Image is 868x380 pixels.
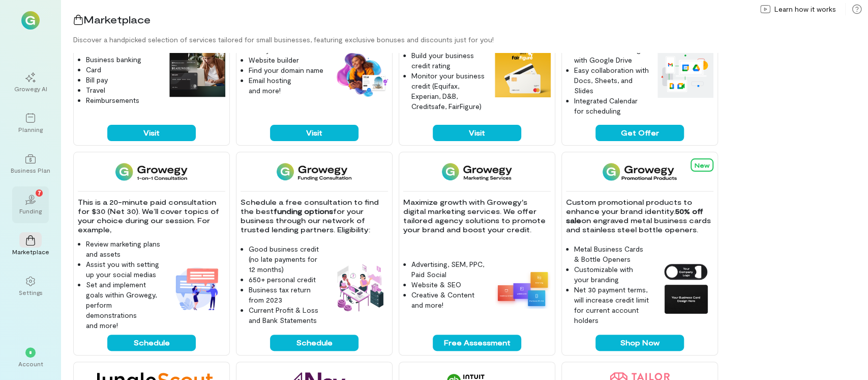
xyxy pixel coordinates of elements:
p: This is a 20-minute paid consultation for $30 (Net 30). We’ll cover topics of your choice during ... [78,198,225,234]
li: Creative & Content and more! [411,290,487,310]
li: Email hosting and more! [249,75,324,96]
li: Card [86,65,161,75]
img: Brex feature [169,42,225,98]
li: Reimbursements [86,95,161,105]
strong: funding options [274,207,333,215]
li: Integrated Calendar for scheduling [574,96,649,116]
div: Discover a handpicked selection of services tailored for small businesses, featuring exclusive bo... [73,35,868,45]
li: Net 30 payment terms, will increase credit limit for current account holders [574,285,649,325]
li: Customizable with your branding [574,264,649,285]
li: Set and implement goals within Growegy, perform demonstrations and more! [86,280,161,331]
button: Free Assessment [433,335,521,351]
a: Business Plan [12,146,49,182]
li: Bill pay [86,75,161,85]
li: Build your business credit rating [411,50,487,71]
img: Google Workspace feature [657,50,713,97]
div: *Account [12,339,49,376]
a: Growegy AI [12,64,49,101]
img: Growegy Promo Products feature [657,260,713,316]
li: Easy collaboration with Docs, Sheets, and Slides [574,65,649,96]
div: Planning [18,125,43,133]
button: Get Offer [595,125,684,141]
p: Schedule a free consultation to find the best for your business through our network of trusted le... [241,198,388,234]
img: DreamHost feature [332,51,388,98]
img: FairFigure feature [495,42,551,98]
li: Travel [86,85,161,95]
img: 1-on-1 Consultation feature [169,260,225,316]
button: Visit [107,125,196,141]
img: Funding Consultation [277,162,351,181]
li: Website & SEO [411,280,487,290]
div: Marketplace [12,248,49,256]
div: Settings [19,288,43,296]
li: 650+ personal credit [249,275,324,285]
li: Good business credit (no late payments for 12 months) [249,244,324,275]
button: Shop Now [595,335,684,351]
li: Secure cloud storage with Google Drive [574,45,649,65]
span: New [695,161,709,169]
img: Growegy - Marketing Services [442,162,513,181]
div: Funding [19,207,42,215]
span: 7 [38,188,41,197]
a: Settings [12,268,49,305]
a: Planning [12,105,49,142]
div: Business Plan [11,166,50,174]
p: Maximize growth with Growegy's digital marketing services. We offer tailored agency solutions to ... [403,198,551,234]
img: Funding Consultation feature [332,260,388,316]
img: 1-on-1 Consultation [115,162,187,181]
div: Account [18,360,43,368]
img: Growegy - Marketing Services feature [495,268,551,309]
li: Assist you with setting up your social medias [86,259,161,280]
li: Monitor your business credit (Equifax, Experian, D&B, Creditsafe, FairFigure) [411,71,487,112]
p: Custom promotional products to enhance your brand identity. on engraved metal business cards and ... [566,198,713,234]
li: Business tax return from 2023 [249,285,324,305]
li: Review marketing plans and assets [86,239,161,259]
li: Metal Business Cards & Bottle Openers [574,244,649,264]
li: Website builder [249,55,324,65]
button: Visit [433,125,521,141]
button: Visit [270,125,358,141]
strong: 50% off sale [566,207,705,225]
a: Marketplace [12,227,49,264]
div: Growegy AI [14,85,47,93]
a: Funding [12,186,49,223]
button: Schedule [107,335,196,351]
img: Growegy Promo Products [603,162,677,181]
span: Learn how it works [774,4,836,14]
span: Marketplace [83,13,151,25]
li: Current Profit & Loss and Bank Statements [249,305,324,325]
button: Schedule [270,335,358,351]
li: Find your domain name [249,65,324,75]
li: Advertising, SEM, PPC, Paid Social [411,259,487,280]
li: Business banking [86,55,161,65]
